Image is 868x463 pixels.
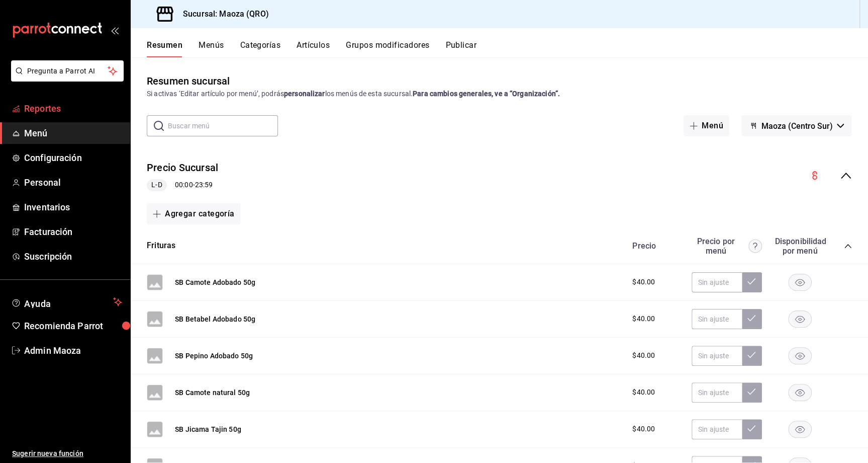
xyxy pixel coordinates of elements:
[131,152,868,199] div: collapse-menu-row
[692,309,742,329] input: Sin ajuste
[24,151,122,165] span: Configuración
[24,126,122,140] span: Menú
[147,89,852,99] div: Si activas ‘Editar artículo por menú’, podrás los menús de esta sucursal.
[147,73,230,89] div: Resumen sucursal
[168,116,278,136] input: Buscar menú
[12,448,122,459] span: Sugerir nueva función
[147,179,218,191] div: 00:00 - 23:59
[692,382,742,403] input: Sin ajuste
[24,250,122,263] span: Suscripción
[24,200,122,214] span: Inventarios
[111,26,119,34] button: open_drawer_menu
[24,319,122,333] span: Recomienda Parrot
[692,419,742,439] input: Sin ajuste
[445,40,476,57] button: Publicar
[844,242,852,250] button: collapse-category-row
[413,90,560,98] strong: Para cambios generales, ve a “Organización”.
[632,424,655,434] span: $40.00
[199,40,224,57] button: Menús
[761,121,833,131] span: Maoza (Centro Sur)
[175,8,269,20] h3: Sucursal: Maoza (QRO)
[632,277,655,287] span: $40.00
[692,272,742,292] input: Sin ajuste
[175,277,255,287] button: SB Camote Adobado 50g
[632,350,655,361] span: $40.00
[147,240,175,252] button: Frituras
[7,73,124,84] a: Pregunta a Parrot AI
[240,40,281,57] button: Categorías
[147,40,182,57] button: Resumen
[175,314,255,324] button: SB Betabel Adobado 50g
[24,344,122,357] span: Admin Maoza
[692,346,742,366] input: Sin ajuste
[284,90,325,98] strong: personalizar
[741,115,852,136] button: Maoza (Centro Sur)
[175,424,241,434] button: SB Jicama Tajin 50g
[692,237,762,256] div: Precio por menú
[632,314,655,324] span: $40.00
[622,241,687,251] div: Precio
[175,388,250,398] button: SB Camote natural 50g
[346,40,429,57] button: Grupos modificadores
[24,102,122,115] span: Reportes
[24,296,109,308] span: Ayuda
[775,237,825,256] div: Disponibilidad por menú
[147,180,166,190] span: L-D
[24,176,122,189] span: Personal
[147,40,868,57] div: navigation tabs
[27,66,108,76] span: Pregunta a Parrot AI
[147,203,241,224] button: Agregar categoría
[297,40,330,57] button: Artículos
[24,225,122,239] span: Facturación
[11,60,124,82] button: Pregunta a Parrot AI
[175,351,253,361] button: SB Pepino Adobado 50g
[684,115,729,136] button: Menú
[147,161,218,175] button: Precio Sucursal
[632,387,655,398] span: $40.00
